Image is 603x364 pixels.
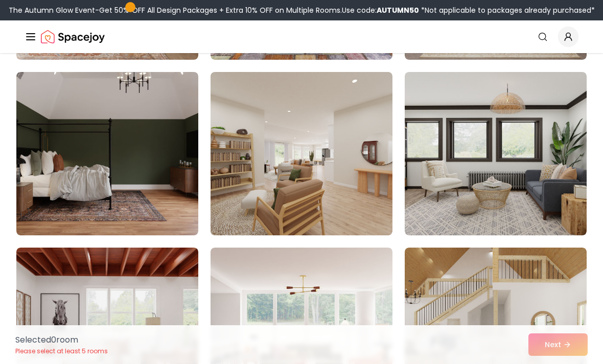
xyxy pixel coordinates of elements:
[41,27,105,47] a: Spacejoy
[41,27,105,47] img: Spacejoy Logo
[15,347,108,355] p: Please select at least 5 rooms
[15,334,108,346] p: Selected 0 room
[9,5,595,15] div: The Autumn Glow Event-Get 50% OFF All Design Packages + Extra 10% OFF on Multiple Rooms.
[211,72,392,235] img: Room room-5
[419,5,595,15] span: *Not applicable to packages already purchased*
[405,72,587,235] img: Room room-6
[16,72,198,235] img: Room room-4
[342,5,419,15] span: Use code:
[377,5,419,15] b: AUTUMN50
[25,20,578,53] nav: Global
